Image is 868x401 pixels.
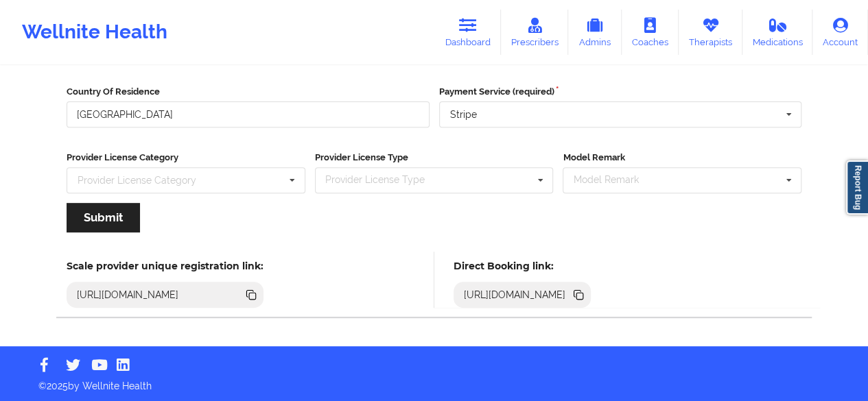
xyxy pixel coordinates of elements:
[322,172,445,188] div: Provider License Type
[71,288,185,302] div: [URL][DOMAIN_NAME]
[846,160,868,215] a: Report Bug
[67,85,430,99] label: Country Of Residence
[742,10,813,55] a: Medications
[67,151,305,165] label: Provider License Category
[439,85,802,99] label: Payment Service (required)
[563,151,801,165] label: Model Remark
[67,260,263,272] h5: Scale provider unique registration link:
[450,110,477,119] div: Stripe
[812,10,868,55] a: Account
[570,172,658,188] div: Model Remark
[435,10,501,55] a: Dashboard
[622,10,679,55] a: Coaches
[67,203,140,232] button: Submit
[568,10,622,55] a: Admins
[78,175,196,185] div: Provider License Category
[679,10,742,55] a: Therapists
[458,288,572,302] div: [URL][DOMAIN_NAME]
[315,151,554,165] label: Provider License Type
[454,260,591,272] h5: Direct Booking link:
[501,10,569,55] a: Prescribers
[29,369,839,393] p: © 2025 by Wellnite Health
